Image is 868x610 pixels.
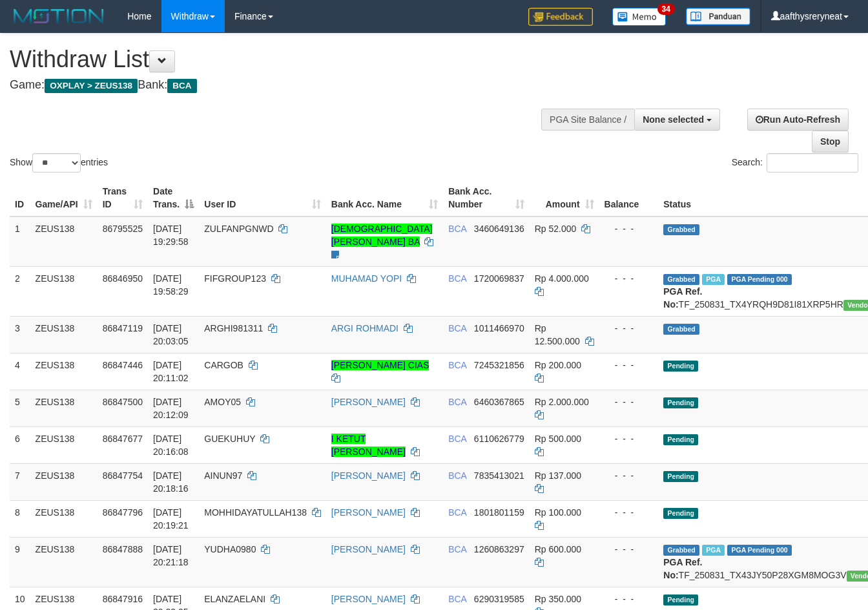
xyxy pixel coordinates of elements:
[474,273,524,284] span: Copy 1720069837 to clipboard
[204,434,255,444] span: GUEKUHUY
[727,274,792,285] span: PGA Pending
[30,537,98,587] td: ZEUS138
[663,508,698,519] span: Pending
[604,395,654,408] div: - - -
[153,224,189,247] span: [DATE] 19:29:58
[30,266,98,316] td: ZEUS138
[535,397,589,407] span: Rp 2.000.000
[535,470,581,481] span: Rp 137.000
[663,594,698,605] span: Pending
[727,545,792,556] span: PGA Pending
[30,500,98,537] td: ZEUS138
[767,153,858,173] input: Search:
[663,361,698,372] span: Pending
[732,153,858,173] label: Search:
[204,470,242,481] span: AINUN97
[331,273,402,284] a: MUHAMAD YOPI
[153,544,189,567] span: [DATE] 20:21:18
[204,224,273,234] span: ZULFANPGNWD
[10,266,30,316] td: 2
[30,353,98,390] td: ZEUS138
[30,463,98,500] td: ZEUS138
[604,469,654,482] div: - - -
[663,324,699,335] span: Grabbed
[448,594,466,604] span: BCA
[535,360,581,370] span: Rp 200.000
[103,397,143,407] span: 86847500
[331,224,433,247] a: [DEMOGRAPHIC_DATA][PERSON_NAME] BA
[663,434,698,445] span: Pending
[657,3,675,15] span: 34
[535,507,581,518] span: Rp 100.000
[30,316,98,353] td: ZEUS138
[153,397,189,420] span: [DATE] 20:12:09
[702,274,725,285] span: Marked by aafnoeunsreypich
[103,323,143,333] span: 86847119
[535,594,581,604] span: Rp 350.000
[153,273,189,297] span: [DATE] 19:58:29
[331,360,429,370] a: [PERSON_NAME] CIAS
[10,6,108,26] img: MOTION_logo.png
[474,360,524,370] span: Copy 7245321856 to clipboard
[604,506,654,519] div: - - -
[604,432,654,445] div: - - -
[10,353,30,390] td: 4
[663,557,702,580] b: PGA Ref. No:
[812,131,849,152] a: Stop
[686,8,750,25] img: panduan.png
[10,426,30,463] td: 6
[663,545,699,556] span: Grabbed
[663,224,699,235] span: Grabbed
[448,470,466,481] span: BCA
[153,323,189,346] span: [DATE] 20:03:05
[604,272,654,285] div: - - -
[528,8,593,26] img: Feedback.jpg
[153,470,189,494] span: [DATE] 20:18:16
[604,222,654,235] div: - - -
[448,434,466,444] span: BCA
[30,390,98,426] td: ZEUS138
[10,463,30,500] td: 7
[103,470,143,481] span: 86847754
[604,359,654,372] div: - - -
[103,507,143,518] span: 86847796
[98,180,148,216] th: Trans ID: activate to sort column ascending
[10,390,30,426] td: 5
[448,273,466,284] span: BCA
[448,507,466,518] span: BCA
[10,153,108,173] label: Show entries
[747,109,849,131] a: Run Auto-Refresh
[32,153,81,173] select: Showentries
[103,434,143,444] span: 86847677
[535,224,577,234] span: Rp 52.000
[153,507,189,531] span: [DATE] 20:19:21
[663,274,699,285] span: Grabbed
[474,594,524,604] span: Copy 6290319585 to clipboard
[448,323,466,333] span: BCA
[331,397,406,407] a: [PERSON_NAME]
[331,507,406,518] a: [PERSON_NAME]
[448,360,466,370] span: BCA
[103,224,143,234] span: 86795525
[153,360,189,383] span: [DATE] 20:11:02
[541,109,634,131] div: PGA Site Balance /
[204,323,263,333] span: ARGHI981311
[612,8,666,26] img: Button%20Memo.svg
[604,322,654,335] div: - - -
[474,397,524,407] span: Copy 6460367865 to clipboard
[204,360,243,370] span: CARGOB
[604,593,654,605] div: - - -
[167,79,196,93] span: BCA
[604,543,654,556] div: - - -
[474,323,524,333] span: Copy 1011466970 to clipboard
[331,470,406,481] a: [PERSON_NAME]
[103,544,143,554] span: 86847888
[331,323,398,333] a: ARGI ROHMADI
[535,273,589,284] span: Rp 4.000.000
[643,114,704,125] span: None selected
[30,216,98,267] td: ZEUS138
[331,544,406,554] a: [PERSON_NAME]
[448,397,466,407] span: BCA
[153,434,189,457] span: [DATE] 20:16:08
[535,434,581,444] span: Rp 500.000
